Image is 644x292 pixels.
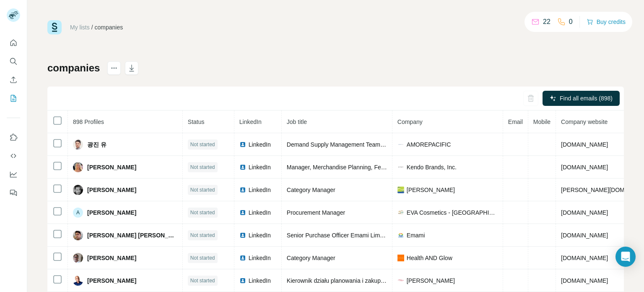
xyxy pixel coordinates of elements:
img: LinkedIn logo [239,209,246,216]
button: Quick start [7,35,20,50]
img: LinkedIn logo [239,164,246,171]
span: LinkedIn [249,163,271,171]
div: Open Intercom Messenger [615,247,636,267]
button: Dashboard [7,167,20,182]
span: Not started [190,277,215,284]
button: Use Surfe on LinkedIn [7,130,20,145]
img: LinkedIn logo [239,232,246,239]
span: 898 Profiles [73,118,104,125]
span: [PERSON_NAME] [PERSON_NAME] [87,231,177,239]
span: Find all emails (898) [560,94,613,103]
span: Status [188,118,205,125]
p: 0 [569,17,573,27]
span: AMOREPACIFIC [407,140,451,149]
span: Not started [190,141,215,148]
span: LinkedIn [249,231,271,239]
span: [DOMAIN_NAME] [561,141,608,148]
span: Category Manager [287,187,335,193]
span: Manager, Merchandise Planning, Fenty Brands [287,164,409,171]
span: Not started [190,254,215,262]
span: [DOMAIN_NAME] [561,232,608,239]
span: LinkedIn [249,254,271,262]
img: Avatar [73,162,83,172]
img: LinkedIn logo [239,277,246,284]
span: Procurement Manager [287,209,345,216]
span: Company website [561,118,608,125]
img: Avatar [73,139,83,150]
img: company-logo [397,143,404,146]
span: LinkedIn [239,118,262,125]
span: [PERSON_NAME] [407,276,455,285]
button: Find all emails (898) [543,91,620,106]
button: Feedback [7,185,20,200]
span: Job title [287,118,307,125]
span: Senior Purchase Officer Emami Limited [287,232,390,239]
img: LinkedIn logo [239,141,246,148]
img: company-logo [397,277,404,284]
span: [DOMAIN_NAME] [561,164,608,171]
span: [PERSON_NAME] [87,254,136,262]
span: [PERSON_NAME] [87,208,136,217]
span: [DOMAIN_NAME] [561,209,608,216]
span: Mobile [533,118,551,125]
span: Not started [190,163,215,171]
img: Avatar [73,185,83,195]
a: My lists [70,24,90,31]
span: Health AND Glow [407,254,452,262]
button: Enrich CSV [7,72,20,87]
span: Not started [190,231,215,239]
img: company-logo [397,255,404,261]
span: [PERSON_NAME] [87,186,136,194]
span: Kendo Brands, Inc. [407,163,457,171]
span: [DOMAIN_NAME] [561,277,608,284]
span: [PERSON_NAME] [87,276,136,285]
span: [PERSON_NAME] [87,163,136,171]
button: My lists [7,91,20,106]
span: 광진 유 [87,140,106,149]
img: Avatar [73,230,83,240]
span: EVA Cosmetics - [GEOGRAPHIC_DATA] [407,208,498,217]
span: Demand Supply Management Team / Leader [287,141,403,148]
img: company-logo [397,187,404,193]
button: Buy credits [587,16,626,28]
span: Kierownik działu planowania i zakupów [287,277,388,284]
button: Use Surfe API [7,148,20,163]
span: Emami [407,231,425,239]
img: Avatar [73,253,83,263]
span: Category Manager [287,255,335,261]
span: Email [508,118,523,125]
p: 22 [543,17,551,27]
img: LinkedIn logo [239,255,246,261]
span: LinkedIn [249,140,271,149]
img: company-logo [397,166,404,168]
span: Company [397,118,423,125]
div: A [73,208,83,218]
div: companies [95,23,123,32]
button: Search [7,54,20,69]
span: Not started [190,186,215,194]
span: LinkedIn [249,276,271,285]
img: LinkedIn logo [239,187,246,193]
h1: companies [47,61,100,75]
span: LinkedIn [249,208,271,217]
img: Avatar [73,276,83,286]
img: Surfe Logo [47,20,62,34]
button: actions [107,61,121,75]
span: [PERSON_NAME] [407,186,455,194]
li: / [91,23,93,32]
span: [DOMAIN_NAME] [561,255,608,261]
img: company-logo [397,232,404,239]
span: Not started [190,209,215,216]
img: company-logo [397,209,404,216]
span: LinkedIn [249,186,271,194]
